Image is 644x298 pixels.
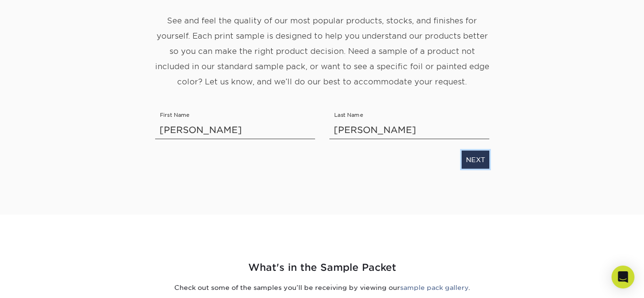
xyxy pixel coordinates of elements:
[612,266,634,288] div: Open Intercom Messenger
[400,284,468,291] a: sample pack gallery
[462,151,489,169] a: NEXT
[43,283,602,292] p: Check out some of the samples you’ll be receiving by viewing our .
[43,260,602,275] h2: What's in the Sample Packet
[155,16,489,86] span: See and feel the quality of our most popular products, stocks, and finishes for yourself. Each pr...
